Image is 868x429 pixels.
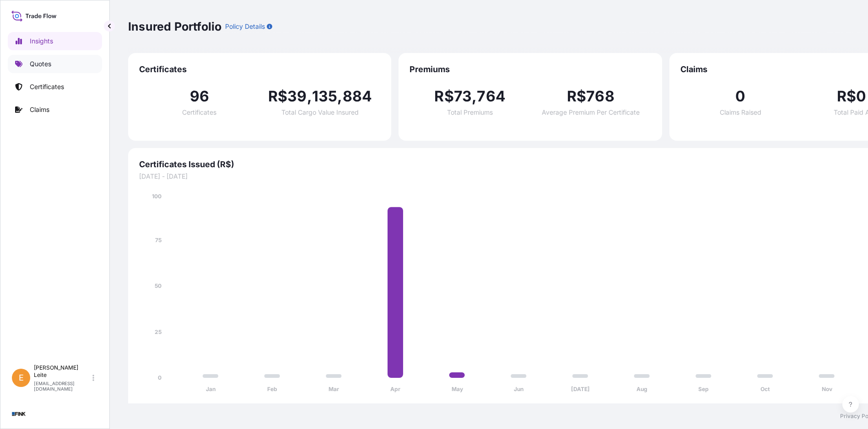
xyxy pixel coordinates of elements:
[268,89,287,104] span: R$
[30,59,51,69] p: Quotes
[30,37,53,46] p: Insights
[139,64,380,75] span: Certificates
[571,386,590,392] tspan: [DATE]
[30,105,49,114] p: Claims
[454,89,472,104] span: 73
[542,109,640,116] span: Average Premium Per Certificate
[567,89,586,104] span: R$
[410,64,651,75] span: Premiums
[343,89,372,104] span: 884
[586,89,615,104] span: 768
[34,364,91,379] p: [PERSON_NAME] Leite
[128,19,221,34] p: Insured Portfolio
[155,282,162,289] tspan: 50
[281,109,359,116] span: Total Cargo Value Insured
[19,373,24,382] span: E
[477,89,506,104] span: 764
[837,89,856,104] span: R$
[636,386,647,392] tspan: Aug
[390,386,400,392] tspan: Apr
[11,407,26,421] img: organization-logo
[822,386,833,392] tspan: Nov
[225,22,265,31] p: Policy Details
[155,328,162,335] tspan: 25
[8,32,102,50] a: Insights
[452,386,464,392] tspan: May
[267,386,277,392] tspan: Feb
[8,78,102,96] a: Certificates
[447,109,493,116] span: Total Premiums
[337,89,342,104] span: ,
[206,386,216,392] tspan: Jan
[182,109,216,116] span: Certificates
[307,89,312,104] span: ,
[312,89,338,104] span: 135
[698,386,709,392] tspan: Sep
[287,89,307,104] span: 39
[190,89,209,104] span: 96
[472,89,477,104] span: ,
[329,386,339,392] tspan: Mar
[155,237,162,244] tspan: 75
[8,101,102,119] a: Claims
[158,374,162,381] tspan: 0
[856,89,866,104] span: 0
[735,89,745,104] span: 0
[30,82,64,91] p: Certificates
[760,386,770,392] tspan: Oct
[434,89,453,104] span: R$
[720,109,761,116] span: Claims Raised
[152,193,162,200] tspan: 100
[514,386,523,392] tspan: Jun
[8,55,102,73] a: Quotes
[34,381,91,392] p: [EMAIL_ADDRESS][DOMAIN_NAME]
